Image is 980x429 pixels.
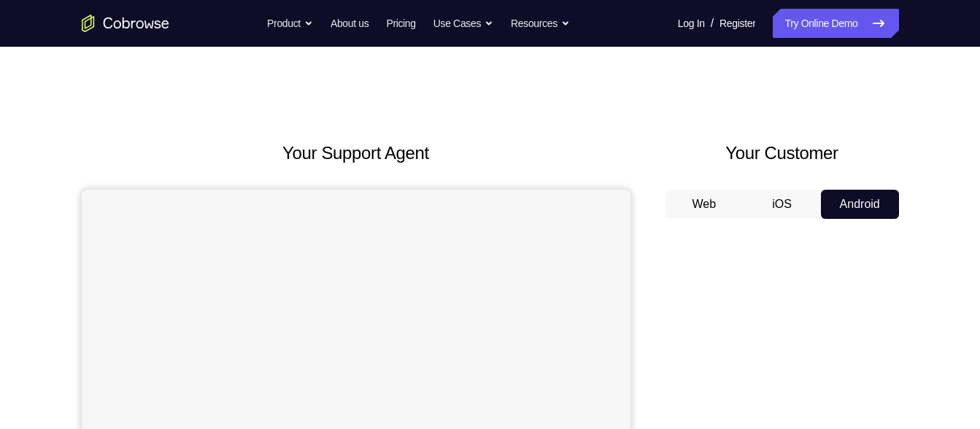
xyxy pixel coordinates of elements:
a: Try Online Demo [773,9,898,38]
button: Web [665,190,744,219]
a: Pricing [386,9,415,38]
button: Resources [511,9,570,38]
a: About us [331,9,369,38]
a: Go to the home page [82,15,169,32]
button: Product [267,9,313,38]
h2: Your Support Agent [82,140,630,166]
span: / [711,15,714,32]
h2: Your Customer [665,140,899,166]
button: iOS [743,190,821,219]
a: Log In [678,9,705,38]
button: Android [821,190,899,219]
button: Use Cases [433,9,493,38]
a: Register [719,9,755,38]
